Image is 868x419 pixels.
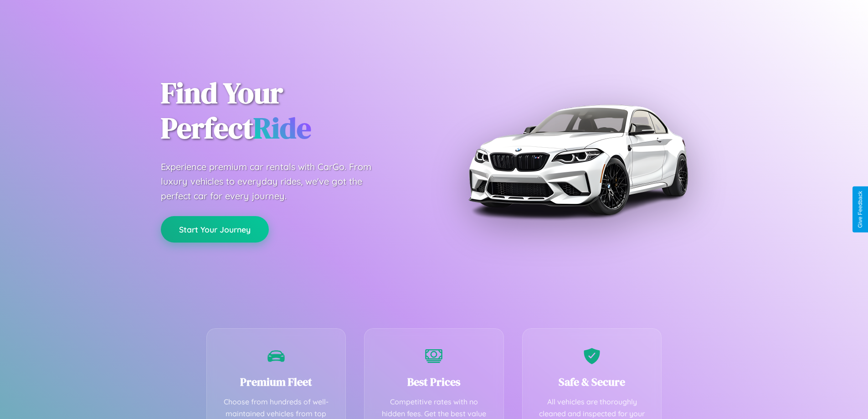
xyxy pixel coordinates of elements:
h3: Safe & Secure [536,374,648,389]
button: Start Your Journey [161,216,269,243]
h3: Best Prices [378,374,490,389]
div: Give Feedback [857,191,863,228]
h3: Premium Fleet [221,374,332,389]
img: Premium BMW car rental vehicle [464,46,692,274]
p: Experience premium car rentals with CarGo. From luxury vehicles to everyday rides, we've got the ... [161,160,389,203]
h1: Find Your Perfect [161,76,421,146]
span: Ride [253,108,311,148]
